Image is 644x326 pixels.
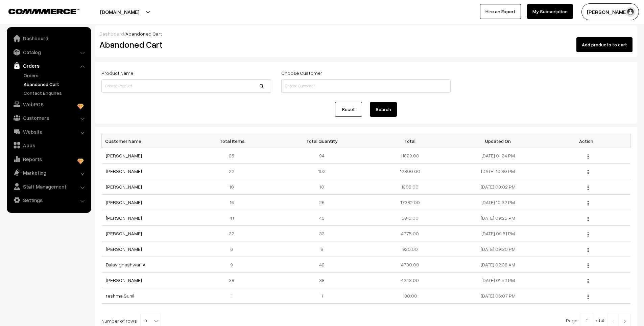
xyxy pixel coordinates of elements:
a: Reset [335,102,362,117]
img: user [625,7,636,17]
td: 32 [190,226,278,241]
td: 1 [190,288,278,304]
td: 38 [190,273,278,288]
td: 94 [278,148,366,164]
td: 1 [278,288,366,304]
td: 22 [190,164,278,179]
th: Updated On [454,134,542,148]
button: Search [370,102,397,117]
td: 11829.00 [366,148,454,164]
td: [DATE] 10:32 PM [454,195,542,210]
td: 38 [278,273,366,288]
td: 1305.00 [366,179,454,195]
a: Orders [8,60,89,72]
td: 9 [190,257,278,273]
button: Add products to cart [576,37,633,52]
a: Settings [8,194,89,206]
td: 102 [278,164,366,179]
a: [PERSON_NAME] [106,215,142,221]
td: 41 [190,210,278,226]
a: COMMMERCE [8,7,68,15]
a: Apps [8,139,89,151]
a: Catalog [8,46,89,58]
td: 4243.00 [366,273,454,288]
img: Menu [588,295,589,299]
a: Contact Enquires [22,89,89,96]
input: Choose Customer [281,79,451,93]
td: 4730.00 [366,257,454,273]
td: 180.00 [366,288,454,304]
img: Left [610,319,616,323]
a: Staff Management [8,180,89,193]
td: 6 [278,241,366,257]
a: [PERSON_NAME] [106,153,142,158]
td: [DATE] 02:38 AM [454,257,542,273]
a: WebPOS [8,98,89,110]
a: Reports [8,153,89,165]
a: Customers [8,112,89,124]
th: Customer Name [102,134,190,148]
th: Action [542,134,630,148]
img: Menu [588,248,589,252]
img: COMMMERCE [8,9,79,14]
th: Total Items [190,134,278,148]
td: 12800.00 [366,164,454,179]
img: Menu [588,263,589,268]
a: Website [8,126,89,138]
td: [DATE] 01:24 PM [454,148,542,164]
th: Total Quantity [278,134,366,148]
a: Marketing [8,167,89,179]
td: 5815.00 [366,210,454,226]
td: 45 [278,210,366,226]
td: [DATE] 01:52 PM [454,273,542,288]
a: Abandoned Cart [22,81,89,88]
a: [PERSON_NAME] [106,168,142,174]
td: [DATE] 08:02 PM [454,179,542,195]
button: [DOMAIN_NAME] [76,3,163,20]
span: Abandoned Cart [125,31,162,37]
a: Orders [22,72,89,79]
td: 6 [190,241,278,257]
a: [PERSON_NAME] [106,184,142,190]
td: [DATE] 10:30 PM [454,164,542,179]
a: My Subscription [527,4,573,19]
a: Dashboard [99,31,124,37]
td: 10 [190,179,278,195]
td: 26 [278,195,366,210]
div: / [99,30,633,37]
img: Menu [588,232,589,237]
td: 10 [278,179,366,195]
img: Menu [588,154,589,159]
td: 33 [278,226,366,241]
button: [PERSON_NAME] [581,3,639,20]
td: [DATE] 09:30 PM [454,241,542,257]
td: 42 [278,257,366,273]
td: [DATE] 06:07 PM [454,288,542,304]
a: [PERSON_NAME] [106,246,142,252]
img: Menu [588,170,589,174]
span: Number of rows [101,317,137,324]
a: Balavigneshwari A [106,262,146,267]
a: [PERSON_NAME] [106,199,142,205]
img: Menu [588,186,589,190]
td: 17382.00 [366,195,454,210]
span: of 4 [596,318,604,323]
label: Product Name [101,69,133,77]
img: Menu [588,279,589,283]
img: Menu [588,201,589,205]
td: 4775.00 [366,226,454,241]
img: Menu [588,217,589,221]
a: Hire an Expert [480,4,521,19]
td: 16 [190,195,278,210]
label: Choose Customer [281,69,322,77]
a: [PERSON_NAME] [106,231,142,236]
td: 25 [190,148,278,164]
a: Dashboard [8,32,89,44]
td: [DATE] 09:25 PM [454,210,542,226]
a: [PERSON_NAME] [106,277,142,283]
th: Total [366,134,454,148]
img: Right [622,319,628,323]
span: Page [566,318,577,323]
td: 920.00 [366,241,454,257]
input: Choose Product [101,79,271,93]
